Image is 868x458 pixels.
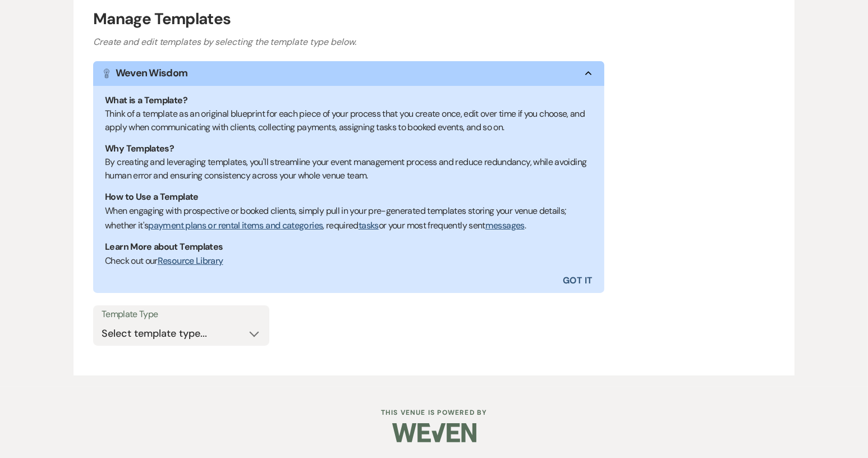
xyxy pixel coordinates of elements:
[116,66,187,81] h1: Weven Wisdom
[93,7,775,31] h1: Manage Templates
[105,107,593,134] div: Think of a template as an original blueprint for each piece of your process that you create once,...
[485,219,525,231] a: messages
[158,255,223,267] a: Resource Library
[105,190,593,204] h1: How to Use a Template
[93,35,775,49] h3: Create and edit templates by selecting the template type below.
[105,142,593,155] h1: Why Templates?
[392,413,476,452] img: Weven Logo
[102,306,261,323] label: Template Type
[105,254,593,268] p: Check out our
[105,155,593,182] div: By creating and leveraging templates, you'll streamline your event management process and reduce ...
[105,94,593,107] h1: What is a Template?
[105,204,593,232] p: When engaging with prospective or booked clients, simply pull in your pre-generated templates sto...
[359,219,379,231] a: tasks
[93,61,604,86] button: Weven Wisdom
[148,219,323,231] a: payment plans or rental items and categories
[105,240,593,254] h1: Learn More about Templates
[349,268,605,293] button: Got It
